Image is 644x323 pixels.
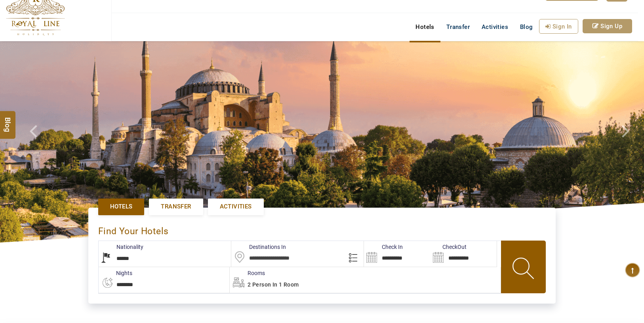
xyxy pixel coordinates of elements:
[431,243,467,251] label: CheckOut
[3,117,13,124] span: Blog
[149,199,203,215] a: Transfer
[161,203,191,211] span: Transfer
[476,19,514,35] a: Activities
[110,203,132,211] span: Hotels
[220,203,252,211] span: Activities
[431,241,497,267] input: Search
[364,241,430,267] input: Search
[440,19,476,35] a: Transfer
[19,41,51,243] a: Check next prev
[230,269,265,277] label: Rooms
[583,19,632,33] a: Sign Up
[364,243,403,251] label: Check In
[520,23,533,31] span: Blog
[231,243,286,251] label: Destinations In
[99,243,143,251] label: Nationality
[98,199,144,215] a: Hotels
[410,19,440,35] a: Hotels
[98,269,132,277] label: nights
[208,199,264,215] a: Activities
[612,41,644,243] a: Check next image
[98,218,546,241] div: Find Your Hotels
[514,19,539,35] a: Blog
[248,281,299,288] span: 2 Person in 1 Room
[539,19,578,34] a: Sign In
